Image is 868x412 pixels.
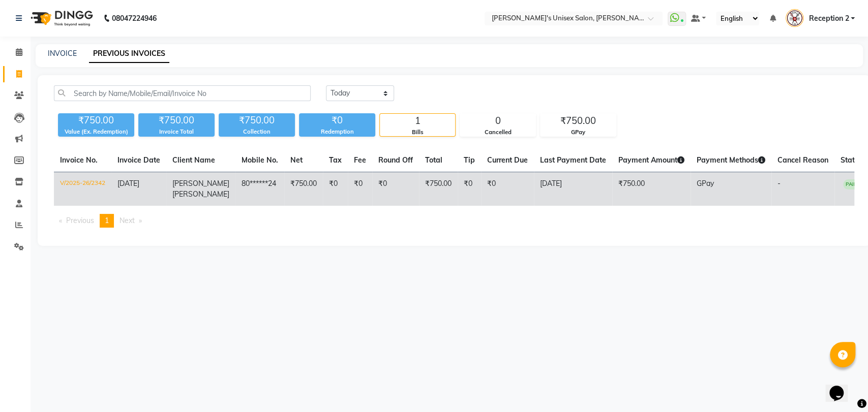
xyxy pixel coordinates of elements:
[841,155,862,165] span: Status
[117,179,139,188] span: [DATE]
[481,172,534,206] td: ₹0
[612,172,691,206] td: ₹750.00
[219,128,295,136] div: Collection
[786,9,803,27] img: Reception 2
[348,172,372,206] td: ₹0
[54,85,311,101] input: Search by Name/Mobile/Email/Invoice No
[618,155,684,165] span: Payment Amount
[54,214,854,228] nav: Pagination
[60,155,98,165] span: Invoice No.
[219,113,295,128] div: ₹750.00
[58,128,134,136] div: Value (Ex. Redemption)
[105,216,109,225] span: 1
[242,155,278,165] span: Mobile No.
[541,114,616,128] div: ₹750.00
[172,155,215,165] span: Client Name
[460,114,535,128] div: 0
[138,113,215,128] div: ₹750.00
[380,128,455,137] div: Bills
[299,113,375,128] div: ₹0
[119,216,135,225] span: Next
[777,155,828,165] span: Cancel Reason
[58,113,134,128] div: ₹750.00
[138,128,215,136] div: Invoice Total
[378,155,413,165] span: Round Off
[26,4,96,33] img: logo
[117,155,160,165] span: Invoice Date
[380,114,455,128] div: 1
[172,189,229,199] span: [PERSON_NAME]
[697,155,765,165] span: Payment Methods
[541,128,616,137] div: GPay
[843,179,860,189] span: PAID
[299,128,375,136] div: Redemption
[809,13,849,24] span: Reception 2
[48,49,77,58] a: INVOICE
[323,172,348,206] td: ₹0
[89,45,169,63] a: PREVIOUS INVOICES
[777,179,781,188] span: -
[534,172,612,206] td: [DATE]
[329,155,342,165] span: Tax
[487,155,528,165] span: Current Due
[172,179,229,188] span: [PERSON_NAME]
[354,155,366,165] span: Fee
[419,172,458,206] td: ₹750.00
[372,172,419,206] td: ₹0
[458,172,481,206] td: ₹0
[54,172,111,206] td: V/2025-26/2342
[464,155,475,165] span: Tip
[460,128,535,137] div: Cancelled
[825,371,858,402] iframe: chat widget
[290,155,303,165] span: Net
[66,216,94,225] span: Previous
[284,172,323,206] td: ₹750.00
[697,179,714,188] span: GPay
[425,155,442,165] span: Total
[112,4,157,33] b: 08047224946
[540,155,606,165] span: Last Payment Date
